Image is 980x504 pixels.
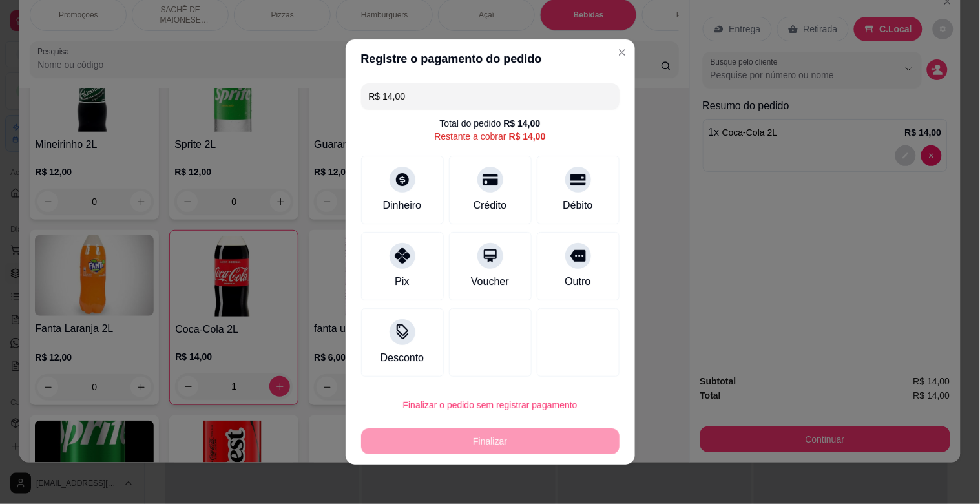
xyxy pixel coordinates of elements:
[395,274,409,289] div: Pix
[440,117,541,130] div: Total do pedido
[383,198,422,213] div: Dinheiro
[471,274,509,289] div: Voucher
[381,350,424,366] div: Desconto
[434,130,545,143] div: Restante a cobrar
[368,83,611,109] input: Ex.: hambúrguer de cordeiro
[565,274,590,289] div: Outro
[360,392,619,418] button: Finalizar o pedido sem registrar pagamento
[345,39,634,78] header: Registre o pagamento do pedido
[509,130,546,143] div: R$ 14,00
[563,198,592,213] div: Débito
[474,198,507,213] div: Crédito
[504,117,541,130] div: R$ 14,00
[612,42,632,63] button: Close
